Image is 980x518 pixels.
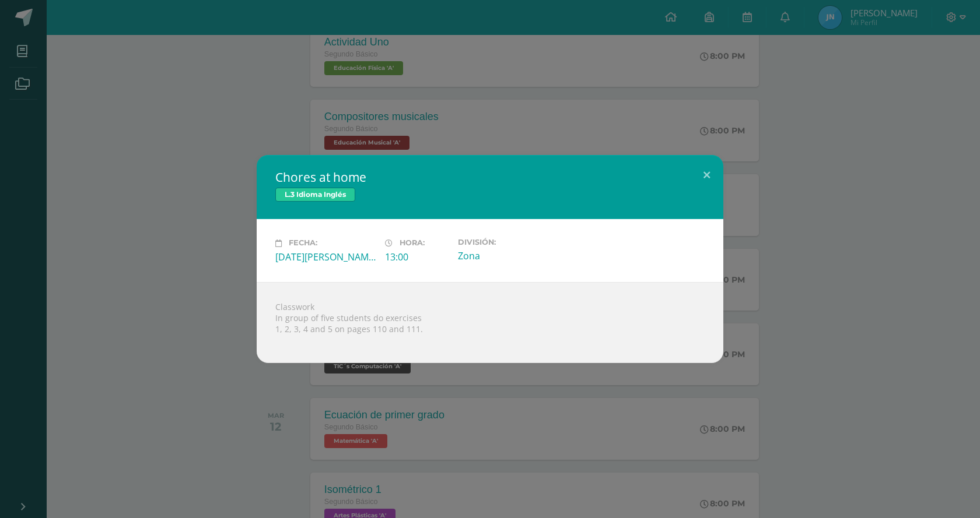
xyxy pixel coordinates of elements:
[400,239,425,248] span: Hora:
[275,251,376,263] div: [DATE][PERSON_NAME]
[385,251,449,263] div: 13:00
[257,282,723,363] div: Classwork In group of five students do exercises 1, 2, 3, 4 and 5 on pages 110 and 111.
[690,155,723,195] button: Close (Esc)
[458,238,558,246] label: División:
[275,169,705,185] h2: Chores at home
[275,188,355,202] span: L.3 Idioma Inglés
[289,239,317,248] span: Fecha:
[458,249,558,262] div: Zona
